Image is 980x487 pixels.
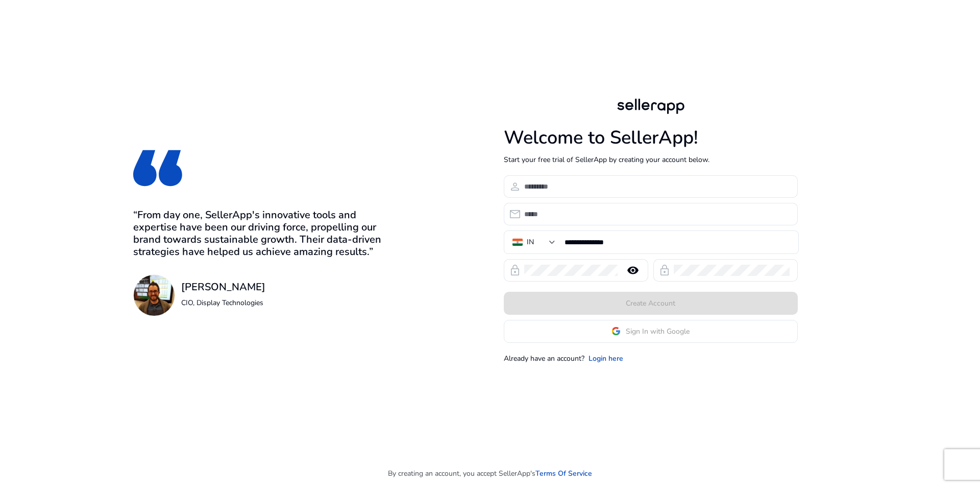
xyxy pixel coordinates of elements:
[535,468,592,479] a: Terms Of Service
[509,180,521,193] span: person
[509,208,521,220] span: email
[527,237,534,248] div: IN
[181,281,265,293] h3: [PERSON_NAME]
[658,264,671,276] span: lock
[504,154,798,165] p: Start your free trial of SellerApp by creating your account below.
[621,264,645,276] mat-icon: remove_red_eye
[589,353,623,364] a: Login here
[509,264,521,276] span: lock
[504,353,584,364] p: Already have an account?
[181,297,265,308] p: CIO, Display Technologies
[133,209,395,258] h3: “From day one, SellerApp's innovative tools and expertise have been our driving force, propelling...
[504,127,798,149] h1: Welcome to SellerApp!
